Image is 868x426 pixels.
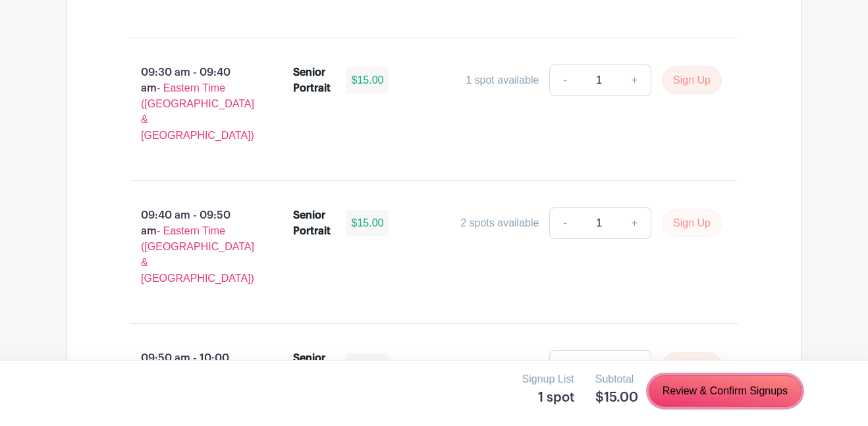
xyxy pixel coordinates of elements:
[466,72,539,88] div: 1 spot available
[649,375,801,407] a: Review & Confirm Signups
[141,225,254,284] span: - Eastern Time ([GEOGRAPHIC_DATA] & [GEOGRAPHIC_DATA])
[549,207,580,239] a: -
[109,202,272,292] p: 09:40 am - 09:50 am
[618,350,651,382] a: +
[460,358,539,374] div: 2 spots available
[549,350,580,382] a: -
[522,371,574,387] p: Signup List
[460,215,539,231] div: 2 spots available
[549,65,580,96] a: -
[293,207,331,239] div: Senior Portrait
[662,352,722,380] button: Sign Up
[522,390,574,406] h5: 1 spot
[595,390,638,406] h5: $15.00
[595,371,638,387] p: Subtotal
[662,209,722,237] button: Sign Up
[346,210,389,236] div: $15.00
[141,82,254,141] span: - Eastern Time ([GEOGRAPHIC_DATA] & [GEOGRAPHIC_DATA])
[109,59,272,149] p: 09:30 am - 09:40 am
[293,350,331,382] div: Senior Portrait
[293,65,331,96] div: Senior Portrait
[618,65,651,96] a: +
[662,67,722,94] button: Sign Up
[618,207,651,239] a: +
[346,353,389,379] div: $15.00
[346,67,389,93] div: $15.00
